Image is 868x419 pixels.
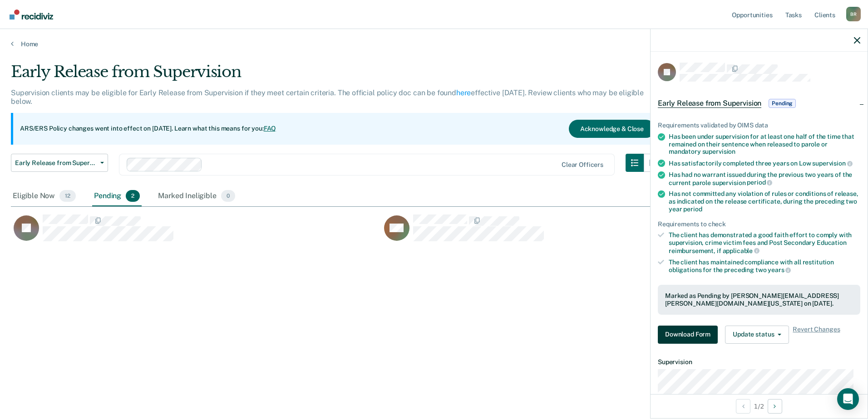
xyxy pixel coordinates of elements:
span: years [768,266,791,273]
a: here [456,88,471,97]
span: supervision [812,160,852,167]
span: 2 [126,190,140,202]
span: period [683,205,702,213]
div: Has been under supervision for at least one half of the time that remained on their sentence when... [669,133,860,156]
button: Download Form [658,326,718,344]
div: Has not committed any violation of rules or conditions of release, as indicated on the release ce... [669,190,860,213]
div: The client has demonstrated a good faith effort to comply with supervision, crime victim fees and... [669,231,860,254]
span: period [747,179,772,186]
div: Clear officers [562,161,603,169]
button: Previous Opportunity [736,399,750,414]
div: Has had no warrant issued during the previous two years of the current parole supervision [669,171,860,186]
a: Home [11,40,857,48]
div: The client has maintained compliance with all restitution obligations for the preceding two [669,258,860,274]
a: FAQ [264,125,276,132]
div: Eligible Now [11,186,78,206]
p: ARS/ERS Policy changes went into effect on [DATE]. Learn what this means for you: [20,124,276,133]
div: Early Release from Supervision [11,63,662,88]
div: Marked as Pending by [PERSON_NAME][EMAIL_ADDRESS][PERSON_NAME][DOMAIN_NAME][US_STATE] on [DATE]. [665,292,853,307]
div: Requirements to check [658,220,860,228]
p: Supervision clients may be eligible for Early Release from Supervision if they meet certain crite... [11,88,644,106]
div: CaseloadOpportunityCell-02159435 [11,214,381,250]
div: 1 / 2 [651,394,868,418]
div: Pending [92,186,142,206]
span: 12 [59,190,76,202]
span: Revert Changes [793,326,840,344]
img: Recidiviz [10,10,53,19]
button: Next Opportunity [768,399,782,414]
dt: Supervision [658,358,860,366]
span: supervision [702,148,735,155]
div: Marked Ineligible [156,186,237,206]
span: Early Release from Supervision [15,159,97,167]
div: Has satisfactorily completed three years on Low [669,159,860,167]
a: Navigate to form link [658,326,721,344]
div: B R [846,7,861,21]
div: CaseloadOpportunityCell-03754013 [381,214,752,250]
button: Update status [725,326,789,344]
div: Open Intercom Messenger [837,388,859,410]
span: Early Release from Supervision [658,99,761,108]
span: 0 [221,190,235,202]
div: Early Release from SupervisionPending [651,89,868,118]
button: Profile dropdown button [846,7,861,21]
span: Pending [769,99,796,108]
div: Requirements validated by OIMS data [658,122,860,129]
span: applicable [723,247,759,254]
button: Acknowledge & Close [569,120,655,138]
